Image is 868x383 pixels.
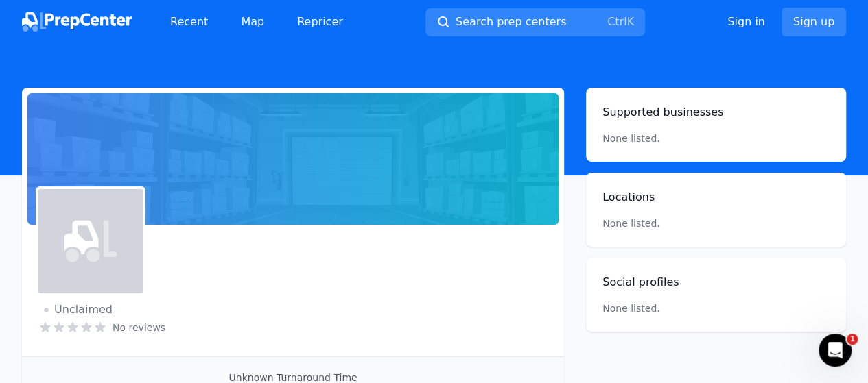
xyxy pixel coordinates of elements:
a: Sign up [782,8,846,36]
span: 1 [847,334,858,345]
span: Unclaimed [44,301,113,318]
h2: Social profiles [602,274,830,291]
kbd: Ctrl [607,15,626,28]
span: Search prep centers [456,14,566,30]
a: Repricer [286,8,354,36]
a: Map [230,8,275,36]
a: Sign in [727,14,765,30]
h2: Locations [602,189,830,206]
kbd: K [626,15,634,28]
img: PrepCenter [22,12,132,32]
a: Recent [159,8,219,36]
iframe: Intercom live chat [819,334,852,367]
span: Unknown Turnaround Time [228,372,357,383]
h2: Supported businesses [602,104,830,121]
p: None listed. [602,132,660,145]
button: Search prep centersCtrlK [425,8,645,36]
p: None listed. [602,217,830,230]
img: icon-light.svg [64,215,117,267]
span: No reviews [113,321,165,334]
p: None listed. [602,301,660,315]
